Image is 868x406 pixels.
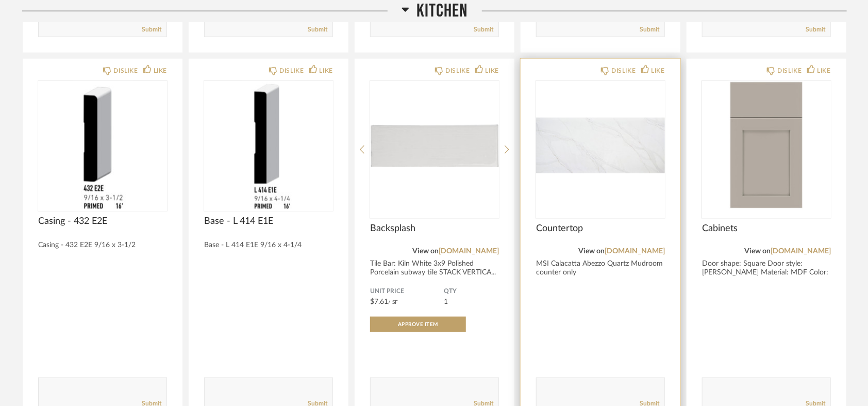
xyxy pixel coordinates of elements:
div: DISLIKE [113,66,138,76]
img: undefined [702,81,831,210]
a: Submit [142,25,161,34]
span: Unit Price [370,287,444,296]
div: Tile Bar: Kiln White 3x9 Polished Porcelain subway tile STACK VERTICA... [370,259,499,277]
div: 0 [536,81,665,210]
span: Approve Item [398,322,438,327]
span: Backsplash [370,223,499,234]
span: Base - L 414 E1E [204,216,333,227]
div: LIKE [817,66,831,76]
img: undefined [38,81,167,210]
span: QTY [444,287,499,296]
div: LIKE [652,66,665,76]
div: Base - L 414 E1E 9/16 x 4-1/4 [204,241,333,250]
div: MSI Calacatta Abezzo Quartz Mudroom counter only [536,259,665,277]
span: Casing - 432 E2E [38,216,167,227]
span: 1 [444,298,448,305]
span: View on [412,248,439,255]
span: Countertop [536,223,665,234]
div: DISLIKE [279,66,304,76]
button: Approve Item [370,317,466,332]
div: LIKE [154,66,167,76]
span: View on [744,248,771,255]
a: [DOMAIN_NAME] [771,248,831,255]
div: DISLIKE [445,66,470,76]
img: undefined [536,81,665,210]
a: Submit [474,25,493,34]
div: Casing - 432 E2E 9/16 x 3-1/2 [38,241,167,250]
a: [DOMAIN_NAME] [439,248,499,255]
div: Door shape: Square Door style: [PERSON_NAME] Material: MDF Color: Cosmo [702,259,831,286]
div: 0 [370,81,499,210]
a: [DOMAIN_NAME] [605,248,665,255]
img: undefined [370,81,499,210]
div: 0 [702,81,831,210]
a: Submit [806,25,825,34]
span: $7.61 [370,298,388,305]
a: Submit [640,25,659,34]
span: / SF [388,300,398,305]
div: DISLIKE [611,66,636,76]
span: View on [578,248,605,255]
img: undefined [204,81,333,210]
a: Submit [308,25,327,34]
div: LIKE [486,66,499,76]
div: LIKE [320,66,333,76]
span: Cabinets [702,223,831,234]
div: DISLIKE [777,66,802,76]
